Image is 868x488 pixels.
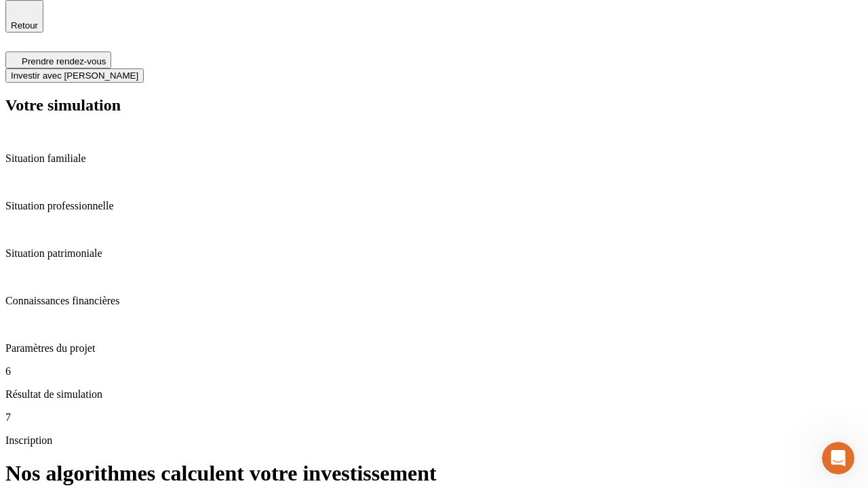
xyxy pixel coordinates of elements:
p: Situation professionnelle [5,200,863,212]
button: Investir avec [PERSON_NAME] [5,68,144,83]
p: Situation patrimoniale [5,247,863,260]
h2: Votre simulation [5,96,863,115]
p: 6 [5,365,863,378]
p: Situation familiale [5,152,863,165]
span: Prendre rendez-vous [22,56,106,66]
p: 7 [5,411,863,424]
span: Retour [11,20,38,30]
span: Investir avec [PERSON_NAME] [11,70,138,81]
p: Paramètres du projet [5,342,863,354]
button: Prendre rendez-vous [5,52,111,68]
p: Inscription [5,434,863,447]
h1: Nos algorithmes calculent votre investissement [5,461,863,486]
p: Résultat de simulation [5,388,863,401]
p: Connaissances financières [5,295,863,307]
iframe: Intercom live chat [822,442,854,474]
